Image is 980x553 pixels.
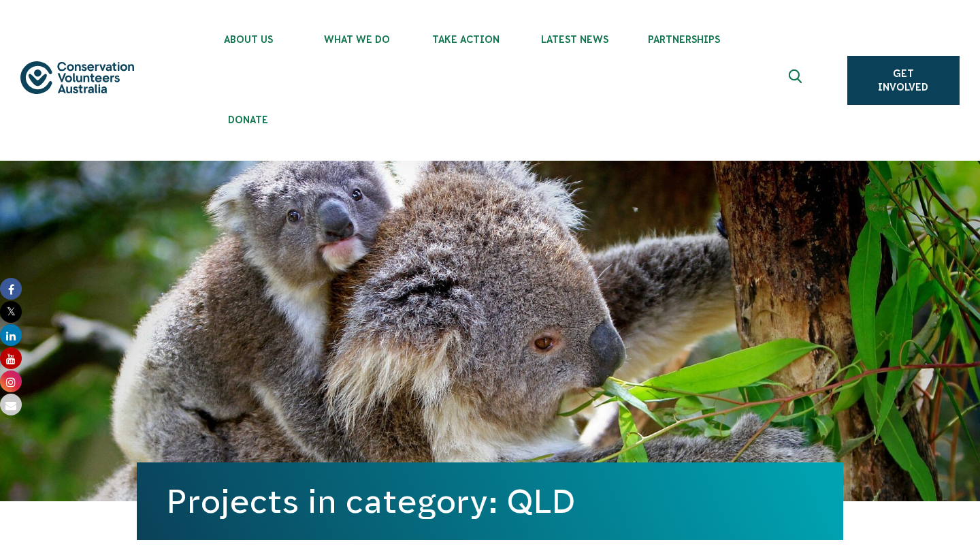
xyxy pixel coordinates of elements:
[781,64,813,97] button: Expand search box Close search box
[303,34,412,45] span: What We Do
[167,483,813,520] h1: Projects in category: QLD
[194,34,303,45] span: About Us
[20,61,134,95] img: logo.svg
[847,56,960,105] a: Get Involved
[788,69,805,91] span: Expand search box
[194,114,303,125] span: Donate
[630,34,738,45] span: Partnerships
[521,34,630,45] span: Latest News
[412,34,521,45] span: Take Action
